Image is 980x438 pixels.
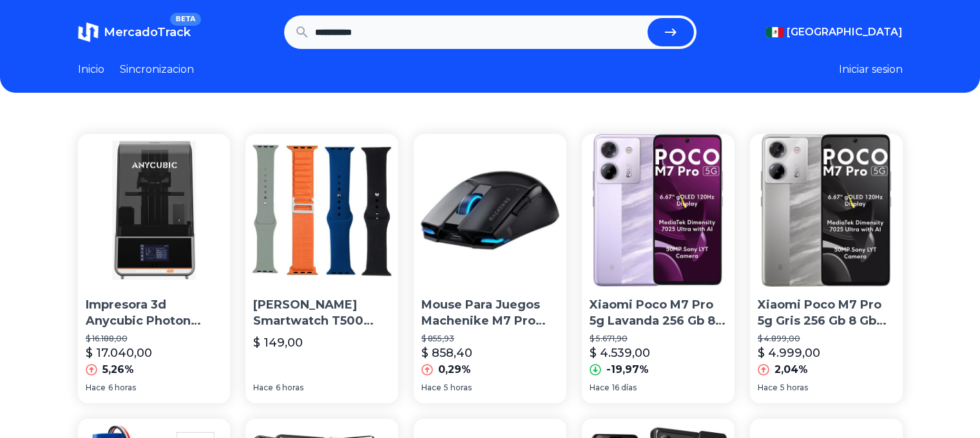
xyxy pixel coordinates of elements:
p: $ 16.188,00 [86,334,223,344]
a: Impresora 3d Anycubic Photon Mono M7 ProImpresora 3d Anycubic Photon Mono M7 Pro$ 16.188,00$ 17.0... [78,134,231,403]
p: $ 4.999,00 [758,344,820,362]
a: Xiaomi Poco M7 Pro 5g Gris 256 Gb 8 Gb RamXiaomi Poco M7 Pro 5g Gris 256 Gb 8 Gb Ram$ 4.899,00$ 4... [750,134,903,403]
p: Xiaomi Poco M7 Pro 5g Gris 256 Gb 8 Gb Ram [758,297,895,329]
span: Hace [86,383,106,393]
span: [GEOGRAPHIC_DATA] [787,24,903,40]
p: Xiaomi Poco M7 Pro 5g Lavanda 256 Gb 8 Gb Ram [590,297,727,329]
img: Mexico [766,27,784,37]
p: Mouse Para Juegos Machenike M7 Pro Paw3395 26000 Dpi [421,297,559,329]
span: 16 días [612,383,637,393]
p: [PERSON_NAME] Smartwatch T500 Plus Pro S8 Max X8 M26 M7 X22 X8 X7 [253,297,390,329]
span: Hace [758,383,778,393]
button: [GEOGRAPHIC_DATA] [766,24,903,40]
p: Impresora 3d Anycubic Photon Mono M7 Pro [86,297,223,329]
a: Xiaomi Poco M7 Pro 5g Lavanda 256 Gb 8 Gb RamXiaomi Poco M7 Pro 5g Lavanda 256 Gb 8 Gb Ram$ 5.671... [582,134,735,403]
p: $ 855,93 [421,334,559,344]
img: Xiaomi Poco M7 Pro 5g Lavanda 256 Gb 8 Gb Ram [582,134,735,287]
img: Mouse Para Juegos Machenike M7 Pro Paw3395 26000 Dpi [414,134,566,287]
span: BETA [170,13,200,26]
p: 0,29% [438,362,471,377]
img: Correa Smartwatch T500 Plus Pro S8 Max X8 M26 M7 X22 X8 X7 [245,134,398,287]
span: Hace [590,383,610,393]
p: $ 5.671,90 [590,334,727,344]
a: MercadoTrackBETA [78,22,191,43]
p: $ 17.040,00 [86,344,152,362]
span: 5 horas [780,383,808,393]
img: MercadoTrack [78,22,99,43]
span: 6 horas [108,383,136,393]
p: 5,26% [102,362,134,377]
p: $ 858,40 [421,344,472,362]
a: Correa Smartwatch T500 Plus Pro S8 Max X8 M26 M7 X22 X8 X7[PERSON_NAME] Smartwatch T500 Plus Pro ... [245,134,398,403]
p: 2,04% [774,362,808,377]
span: MercadoTrack [104,25,191,39]
p: -19,97% [606,362,649,377]
span: 6 horas [276,383,303,393]
button: Iniciar sesion [839,62,903,77]
span: Hace [421,383,441,393]
a: Inicio [78,62,104,77]
a: Mouse Para Juegos Machenike M7 Pro Paw3395 26000 DpiMouse Para Juegos Machenike M7 Pro Paw3395 26... [414,134,566,403]
img: Xiaomi Poco M7 Pro 5g Gris 256 Gb 8 Gb Ram [750,134,903,287]
span: 5 horas [444,383,472,393]
img: Impresora 3d Anycubic Photon Mono M7 Pro [78,134,231,287]
p: $ 4.539,00 [590,344,650,362]
p: $ 149,00 [253,334,303,352]
a: Sincronizacion [120,62,194,77]
span: Hace [253,383,273,393]
p: $ 4.899,00 [758,334,895,344]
